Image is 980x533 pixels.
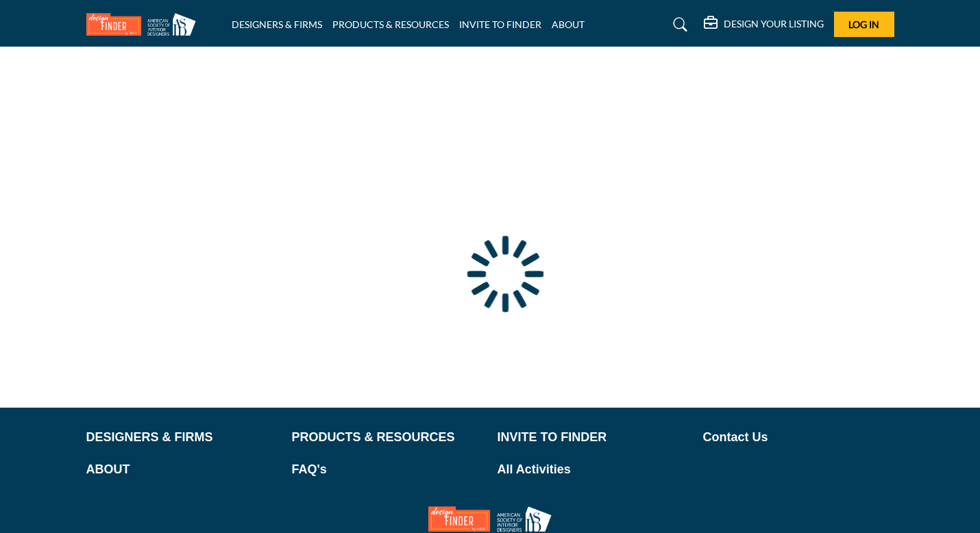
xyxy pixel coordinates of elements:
img: Site Logo [86,13,203,36]
button: Log In [834,12,894,37]
a: INVITE TO FINDER [459,18,541,30]
a: FAQ's [292,460,483,479]
a: ABOUT [86,460,278,479]
a: DESIGNERS & FIRMS [86,428,278,447]
span: Log In [848,18,879,30]
div: DESIGN YOUR LISTING [704,16,824,33]
a: PRODUCTS & RESOURCES [332,18,449,30]
a: PRODUCTS & RESOURCES [292,428,483,447]
a: ABOUT [552,18,585,30]
a: Search [660,14,696,36]
a: INVITE TO FINDER [498,428,689,447]
a: Contact Us [703,428,894,447]
img: No Site Logo [428,506,552,532]
a: DESIGNERS & FIRMS [232,18,322,30]
a: All Activities [498,460,689,479]
h5: DESIGN YOUR LISTING [724,18,824,30]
